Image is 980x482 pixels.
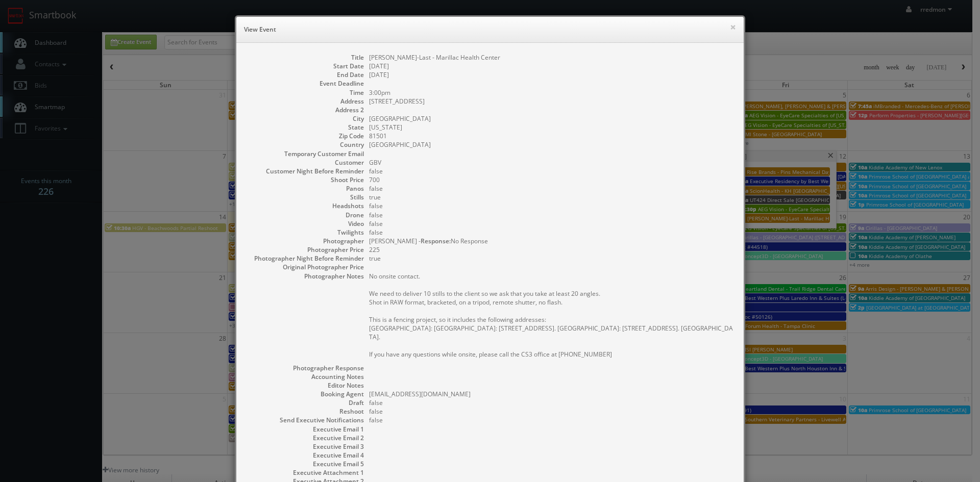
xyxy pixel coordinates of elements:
dd: true [369,254,733,263]
dd: [GEOGRAPHIC_DATA] [369,114,733,123]
dt: Shoot Price [247,175,364,184]
dt: Editor Notes [247,381,364,390]
dd: false [369,228,733,237]
dd: 81501 [369,132,733,140]
pre: No onsite contact. We need to deliver 10 stills to the client so we ask that you take at least 20... [369,272,733,359]
dt: Executive Email 4 [247,451,364,460]
dt: City [247,114,364,123]
dt: Executive Email 1 [247,425,364,434]
dt: Start Date [247,62,364,70]
dd: GBV [369,158,733,167]
dd: [DATE] [369,62,733,70]
dd: true [369,193,733,201]
dt: Temporary Customer Email [247,149,364,158]
dt: End Date [247,70,364,79]
dt: Customer Night Before Reminder [247,167,364,175]
dt: Booking Agent [247,390,364,398]
dt: Executive Email 2 [247,434,364,442]
dt: Address 2 [247,106,364,114]
dd: [GEOGRAPHIC_DATA] [369,140,733,149]
dt: Panos [247,184,364,193]
h6: View Event [244,24,736,35]
dt: Original Photographer Price [247,263,364,271]
dt: Photographer Price [247,245,364,254]
dt: Twilights [247,228,364,237]
dd: [US_STATE] [369,123,733,132]
dt: Executive Email 5 [247,460,364,468]
dt: Reshoot [247,407,364,416]
dd: false [369,201,733,210]
dt: State [247,123,364,132]
dt: Customer [247,158,364,167]
button: × [730,23,736,31]
dd: false [369,398,733,407]
dd: [EMAIL_ADDRESS][DOMAIN_NAME] [369,390,733,398]
dd: false [369,167,733,175]
dd: false [369,211,733,219]
dt: Event Deadline [247,79,364,88]
dd: [STREET_ADDRESS] [369,97,733,106]
dd: 700 [369,175,733,184]
dt: Draft [247,398,364,407]
dd: false [369,184,733,193]
dt: Address [247,97,364,106]
dd: 225 [369,245,733,254]
dd: [DATE] [369,70,733,79]
dt: Accounting Notes [247,372,364,381]
dt: Photographer Night Before Reminder [247,254,364,263]
dt: Photographer [247,237,364,245]
dt: Title [247,53,364,62]
dt: Zip Code [247,132,364,140]
dd: false [369,416,733,424]
dt: Drone [247,211,364,219]
dt: Headshots [247,201,364,210]
dd: [PERSON_NAME] - No Response [369,237,733,245]
dt: Photographer Response [247,364,364,372]
b: Response: [421,237,451,245]
dt: Executive Attachment 1 [247,468,364,477]
dd: 3:00pm [369,88,733,97]
dd: false [369,219,733,228]
dt: Time [247,88,364,97]
dd: false [369,407,733,416]
dt: Country [247,140,364,149]
dt: Video [247,219,364,228]
dt: Photographer Notes [247,272,364,281]
dt: Send Executive Notifications [247,416,364,424]
dd: [PERSON_NAME]-Last - Marillac Health Center [369,53,733,62]
dt: Executive Email 3 [247,442,364,451]
dt: Stills [247,193,364,201]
